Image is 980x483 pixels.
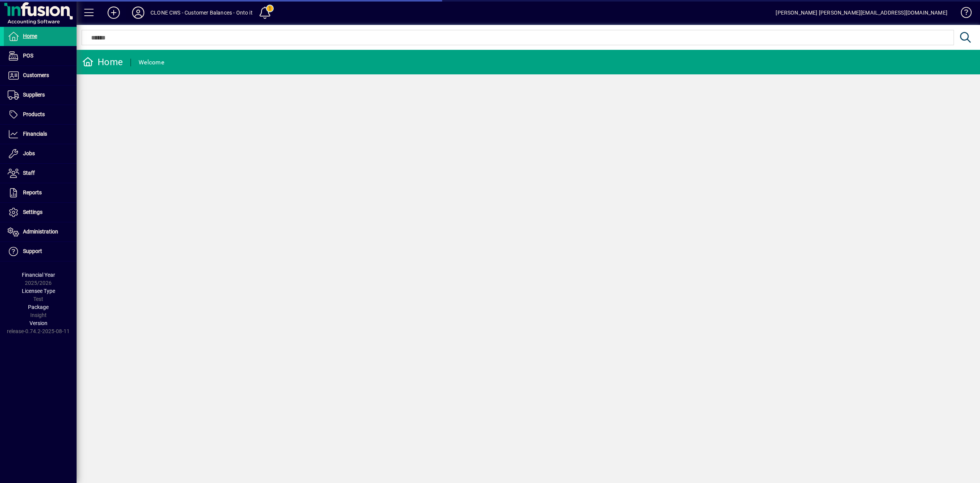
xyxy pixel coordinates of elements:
[23,72,49,78] span: Customers
[4,164,77,183] a: Staff
[23,131,47,137] span: Financials
[82,56,123,68] div: Home
[4,125,77,144] a: Financials
[23,92,45,98] span: Suppliers
[4,46,77,66] a: POS
[955,2,970,26] a: Knowledge Base
[23,33,37,39] span: Home
[22,288,55,294] span: Licensee Type
[23,53,33,59] span: POS
[776,7,947,19] div: [PERSON_NAME] [PERSON_NAME][EMAIL_ADDRESS][DOMAIN_NAME]
[23,189,42,195] span: Reports
[4,203,77,222] a: Settings
[23,209,42,215] span: Settings
[4,222,77,242] a: Administration
[126,6,150,20] button: Profile
[4,183,77,202] a: Reports
[4,105,77,124] a: Products
[139,56,164,69] div: Welcome
[4,66,77,85] a: Customers
[23,170,35,176] span: Staff
[23,248,42,254] span: Support
[29,320,47,326] span: Version
[4,242,77,261] a: Support
[101,6,126,20] button: Add
[4,85,77,105] a: Suppliers
[28,304,49,310] span: Package
[23,150,35,156] span: Jobs
[23,228,58,235] span: Administration
[22,272,55,278] span: Financial Year
[4,144,77,163] a: Jobs
[150,7,253,19] div: CLONE CWS - Customer Balances - Onto it
[23,111,45,117] span: Products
